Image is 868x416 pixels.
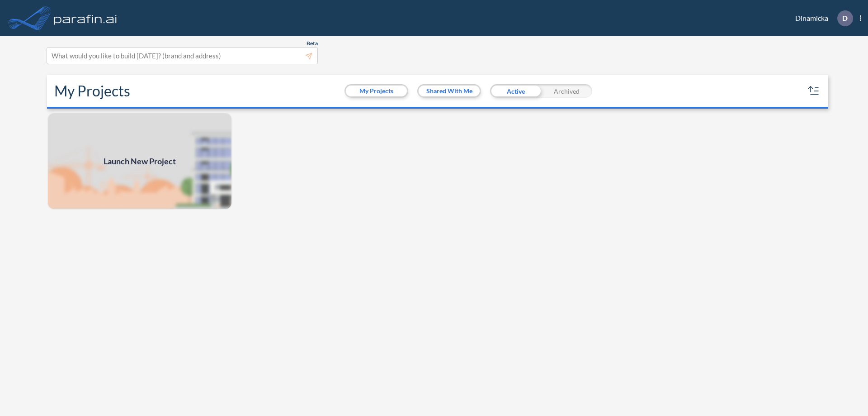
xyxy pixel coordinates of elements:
[104,155,176,167] span: Launch New Project
[54,82,130,100] h2: My Projects
[47,112,232,210] img: add
[490,84,541,98] div: Active
[842,14,848,22] p: D
[807,84,821,98] button: sort
[541,84,592,98] div: Archived
[346,86,407,96] button: My Projects
[419,86,480,96] button: Shared With Me
[47,112,232,210] a: Launch New Project
[307,40,318,47] span: Beta
[52,9,119,27] img: logo
[782,10,861,26] div: Dinamicka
